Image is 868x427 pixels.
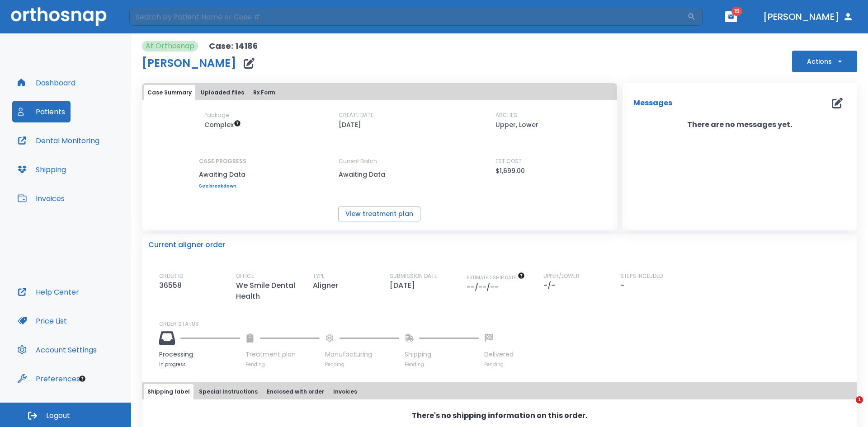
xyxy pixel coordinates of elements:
p: Awaiting Data [199,169,246,180]
p: [DATE] [390,280,419,291]
button: Shipping label [144,384,193,399]
p: ARCHES [495,111,517,119]
p: STEPS INCLUDED [620,272,663,280]
p: OFFICE [236,272,254,280]
button: Actions [792,51,857,72]
p: EST COST [495,157,522,165]
p: Awaiting Data [339,169,420,180]
div: tabs [144,384,855,399]
p: TYPE [313,272,325,280]
p: ORDER STATUS [159,320,851,328]
input: Search by Patient Name or Case # [129,8,687,26]
p: Current aligner order [148,239,225,250]
p: UPPER/LOWER [543,272,580,280]
button: Uploaded files [197,85,248,100]
div: Tooltip anchor [78,375,86,383]
p: - [620,280,624,291]
button: Help Center [12,281,85,303]
button: Shipping [12,159,71,180]
p: Processing [159,350,240,359]
button: Dental Monitoring [12,130,105,151]
button: Dashboard [12,72,81,94]
button: View treatment plan [338,206,420,221]
span: 19 [731,7,742,16]
h1: [PERSON_NAME] [142,58,236,69]
div: tabs [144,85,615,100]
button: [PERSON_NAME] [759,9,857,25]
p: Case: 14186 [209,41,258,52]
p: At Orthosnap [146,41,194,52]
p: CREATE DATE [339,111,373,119]
p: Treatment plan [245,350,320,359]
p: Pending [405,361,479,368]
p: Shipping [405,350,479,359]
p: SUBMISSION DATE [390,272,437,280]
span: 1 [856,396,863,404]
iframe: Intercom live chat [837,396,859,418]
p: CASE PROGRESS [199,157,246,165]
button: Rx Form [250,85,279,100]
p: Pending [484,361,514,368]
p: Manufacturing [325,350,399,359]
p: In progress [159,361,240,368]
button: Account Settings [12,339,102,361]
p: Messages [633,98,672,108]
p: We Smile Dental Health [236,280,313,302]
button: Preferences [12,368,85,389]
button: Price List [12,310,72,332]
button: Enclosed with order [263,384,328,399]
p: Aligner [313,280,342,291]
p: Package [204,111,229,119]
button: Patients [12,101,71,122]
button: Special Instructions [195,384,261,399]
p: 36558 [159,280,185,291]
span: Up to 50 Steps (100 aligners) [204,120,241,129]
p: Pending [245,361,320,368]
span: Logout [46,411,70,421]
p: There's no shipping information on this order. [412,410,587,421]
span: The date will be available after approving treatment plan [467,274,525,281]
p: [DATE] [339,119,361,130]
a: See breakdown [199,183,246,189]
p: -/- [543,280,559,291]
p: Delivered [484,350,514,359]
img: Orthosnap [11,7,107,26]
p: Current Batch [339,157,420,165]
p: ORDER ID [159,272,183,280]
button: Case Summary [144,85,195,100]
p: Pending [325,361,399,368]
p: $1,699.00 [495,165,525,176]
p: --/--/-- [467,282,502,293]
p: There are no messages yet. [623,119,857,130]
button: Invoices [12,188,70,209]
p: Upper, Lower [495,119,538,130]
button: Invoices [330,384,361,399]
